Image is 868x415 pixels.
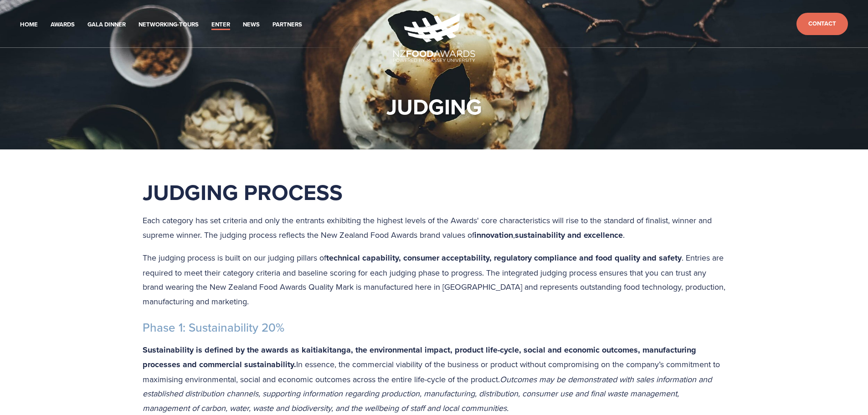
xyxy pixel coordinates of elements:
a: Gala Dinner [87,20,126,30]
p: The judging process is built on our judging pillars of . Entries are required to meet their categ... [143,251,726,308]
a: Home [20,20,38,30]
a: News [243,20,260,30]
em: Outcomes may be demonstrated with sales information and established distribution channels, suppor... [143,374,714,414]
a: Contact [796,13,848,35]
h3: Phase 1: Sustainability 20% [143,320,726,335]
strong: Judging Process [143,176,343,208]
strong: technical capability, consumer acceptability, regulatory compliance and food quality and safety [326,252,682,264]
a: Partners [272,20,302,30]
h1: JUDGING [386,93,482,120]
strong: Sustainability is defined by the awards as kaitiakitanga, the environmental impact, product life-... [143,344,699,371]
a: Awards [51,20,75,30]
a: Enter [211,20,230,30]
strong: innovation [474,229,513,241]
strong: sustainability and excellence [515,229,623,241]
p: Each category has set criteria and only the entrants exhibiting the highest levels of the Awards'... [143,213,726,242]
a: Networking-Tours [139,20,199,30]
